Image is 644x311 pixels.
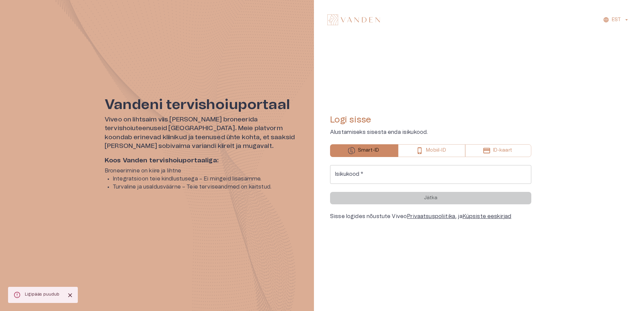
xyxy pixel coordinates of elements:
[407,214,455,219] a: Privaatsuspoliitika
[493,147,512,154] p: ID-kaart
[602,15,631,25] button: EST
[612,16,621,23] p: EST
[463,214,512,219] a: Küpsiste eeskirjad
[330,144,398,157] button: Smart-ID
[330,114,531,125] h4: Logi sisse
[65,290,75,300] button: Close
[327,14,380,25] img: Vanden logo
[330,212,531,220] div: Sisse logides nõustute Viveo , ja
[330,128,531,136] p: Alustamiseks sisesta enda isikukood.
[465,144,531,157] button: ID-kaart
[358,147,379,154] p: Smart-ID
[398,144,465,157] button: Mobiil-ID
[426,147,446,154] p: Mobiil-ID
[25,289,60,301] div: Ligipääs puudub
